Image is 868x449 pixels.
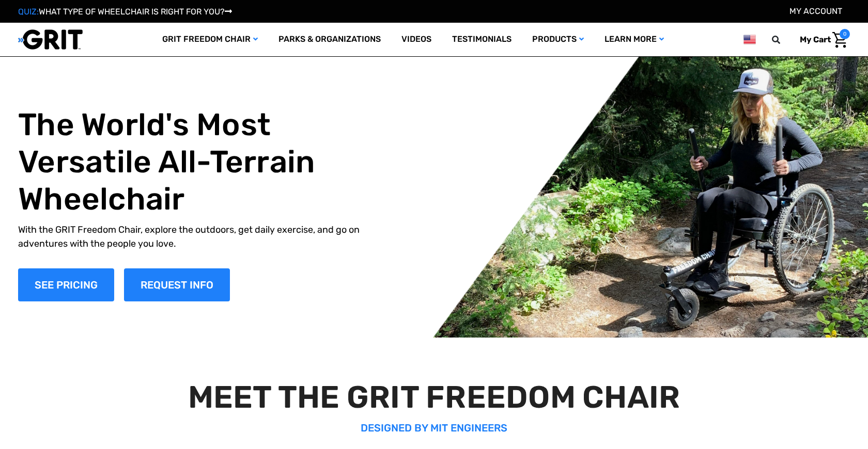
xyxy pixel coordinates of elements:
a: Videos [391,23,442,56]
a: QUIZ:WHAT TYPE OF WHEELCHAIR IS RIGHT FOR YOU? [18,7,232,17]
a: GRIT Freedom Chair [152,23,268,56]
span: QUIZ: [18,7,39,17]
a: Products [522,23,594,56]
span: 0 [840,29,850,39]
img: us.png [743,33,756,46]
span: My Cart [800,35,831,44]
a: Learn More [594,23,674,56]
h2: MEET THE GRIT FREEDOM CHAIR [22,379,846,416]
p: DESIGNED BY MIT ENGINEERS [22,420,846,436]
input: Search [777,29,792,51]
img: Cart [832,32,847,48]
img: GRIT All-Terrain Wheelchair and Mobility Equipment [18,29,83,50]
a: Parks & Organizations [268,23,391,56]
h1: The World's Most Versatile All-Terrain Wheelchair [18,106,383,218]
a: Testimonials [442,23,522,56]
a: Shop Now [18,268,114,301]
a: Slide number 1, Request Information [124,268,230,301]
a: Account [789,6,842,16]
a: Cart with 0 items [792,29,850,51]
p: With the GRIT Freedom Chair, explore the outdoors, get daily exercise, and go on adventures with ... [18,223,383,251]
